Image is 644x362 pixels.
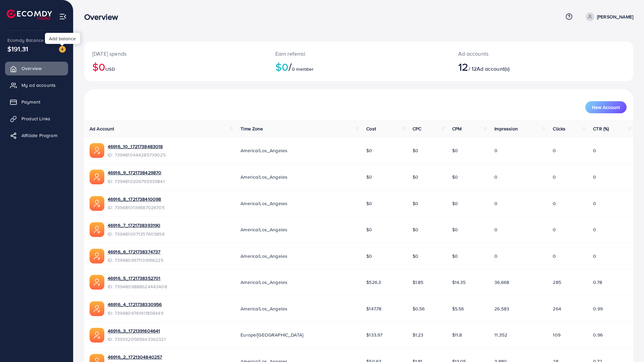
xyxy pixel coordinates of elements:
span: $0 [366,200,372,207]
h3: Overview [84,12,123,22]
span: Europe/[GEOGRAPHIC_DATA] [240,331,303,338]
span: $14.35 [452,279,466,286]
span: ID: 7394810444285739025 [108,152,166,158]
span: 0 [553,200,556,207]
span: USD [105,66,115,72]
a: Overview [5,62,68,75]
span: $0 [413,200,418,207]
p: [PERSON_NAME] [597,13,633,21]
span: $0 [366,253,372,259]
span: 11,352 [494,331,507,338]
span: America/Los_Angeles [240,174,287,180]
span: 0 [494,147,497,154]
span: / [288,59,292,74]
span: ID: 7394809761411858449 [108,310,163,316]
span: 0 [593,174,596,180]
span: Impression [494,125,518,132]
span: $0 [452,200,458,207]
img: ic-ads-acc.e4c84228.svg [90,222,104,237]
span: $0.56 [413,305,425,312]
img: menu [59,13,67,20]
span: Cost [366,125,376,132]
img: ic-ads-acc.e4c84228.svg [90,143,104,158]
span: $0 [452,226,458,233]
span: $0 [366,147,372,154]
span: America/Los_Angeles [240,279,287,286]
img: ic-ads-acc.e4c84228.svg [90,301,104,316]
span: Ad Account [90,125,114,132]
span: 0 [593,147,596,154]
span: Ad account(s) [477,65,509,72]
span: Overview [21,65,42,72]
p: [DATE] spends [92,50,259,58]
span: $0 [452,174,458,180]
span: $0 [366,174,372,180]
a: [PERSON_NAME] [583,12,633,21]
span: $191.31 [7,44,28,54]
span: CTR (%) [593,125,609,132]
img: ic-ads-acc.e4c84228.svg [90,170,104,184]
span: America/Los_Angeles [240,305,287,312]
span: 26,583 [494,305,509,312]
span: ID: 7394809971139166225 [108,257,163,263]
span: 0 [593,226,596,233]
a: Affiliate Program [5,129,68,142]
a: 46916_3_1721391604641 [108,327,160,334]
p: Ad accounts [458,50,579,58]
span: $526.3 [366,279,381,286]
h2: $0 [92,60,259,73]
button: New Account [585,101,627,113]
span: 0.99 [593,305,603,312]
span: $0 [413,174,418,180]
p: Earn referral [275,50,442,58]
span: $0 [366,226,372,233]
img: ic-ads-acc.e4c84228.svg [90,196,104,211]
span: 0.78 [593,279,602,286]
span: 0.96 [593,331,603,338]
h2: $0 [275,60,442,73]
span: CPC [413,125,421,132]
img: ic-ads-acc.e4c84228.svg [90,275,104,290]
span: ID: 7394809888624443408 [108,283,167,290]
a: 46916_10_1721738483018 [108,143,163,150]
img: ic-ads-acc.e4c84228.svg [90,249,104,263]
span: $133.97 [366,331,382,338]
span: 0 [494,174,497,180]
a: Product Links [5,112,68,125]
span: 285 [553,279,561,286]
span: 0 [494,253,497,259]
span: Time Zone [240,125,263,132]
span: ID: 7394810139687026705 [108,204,165,211]
span: $0 [413,253,418,259]
span: $147.78 [366,305,381,312]
span: CPM [452,125,462,132]
a: 46916_5_1721738352701 [108,275,160,282]
a: 46916_9_1721738429870 [108,169,161,176]
a: 46916_2_1721304840257 [108,354,162,360]
span: Product Links [21,115,50,122]
span: $5.56 [452,305,464,312]
span: 0 member [292,66,314,72]
a: My ad accounts [5,78,68,92]
span: Affiliate Program [21,132,57,139]
span: 12 [458,59,468,74]
span: $0 [413,147,418,154]
span: Clicks [553,125,566,132]
span: ID: 7393320565643362321 [108,336,166,343]
span: 0 [553,253,556,259]
img: ic-ads-acc.e4c84228.svg [90,328,104,343]
span: 109 [553,331,560,338]
span: $0 [452,147,458,154]
span: $11.8 [452,331,462,338]
span: New Account [592,105,620,110]
span: 264 [553,305,561,312]
span: 36,668 [494,279,509,286]
a: Payment [5,95,68,109]
a: logo [7,9,52,20]
a: 46916_6_1721738374737 [108,248,160,255]
span: 0 [553,226,556,233]
span: 0 [553,147,556,154]
span: $0 [413,226,418,233]
span: Ecomdy Balance [7,37,44,44]
span: America/Los_Angeles [240,253,287,259]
